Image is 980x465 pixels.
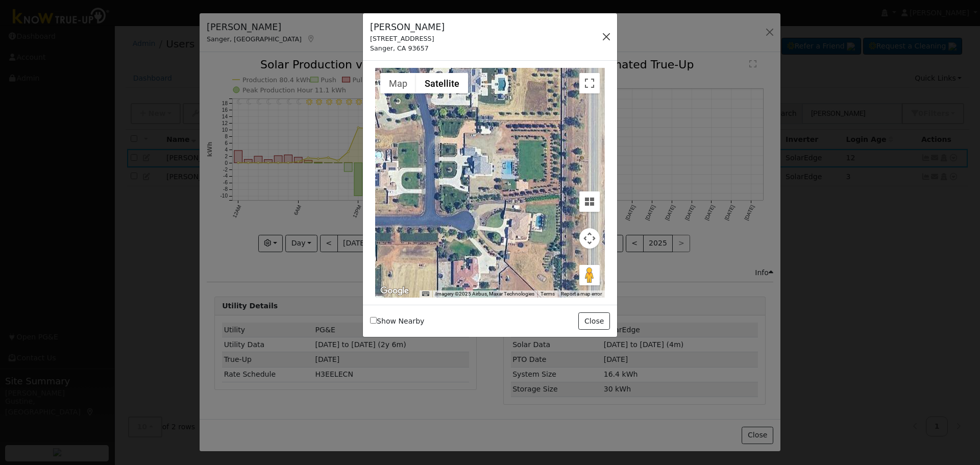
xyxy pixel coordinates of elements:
[541,291,555,297] a: Terms (opens in new tab)
[378,284,411,298] img: Google
[435,291,534,297] span: Imagery ©2025 Airbus, Maxar Technologies
[370,20,445,34] h5: [PERSON_NAME]
[380,73,416,93] button: Show street map
[416,73,468,93] button: Show satellite imagery
[578,312,609,330] button: Close
[579,228,600,249] button: Map camera controls
[579,265,600,285] button: Drag Pegman onto the map to open Street View
[370,317,377,324] input: Show Nearby
[370,316,424,327] label: Show Nearby
[579,73,600,93] button: Toggle fullscreen view
[561,291,602,297] a: Report a map error
[422,290,429,298] button: Keyboard shortcuts
[378,284,411,298] a: Open this area in Google Maps (opens a new window)
[579,191,600,212] button: Tilt map
[370,43,445,53] div: Sanger, CA 93657
[370,34,445,43] div: [STREET_ADDRESS]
